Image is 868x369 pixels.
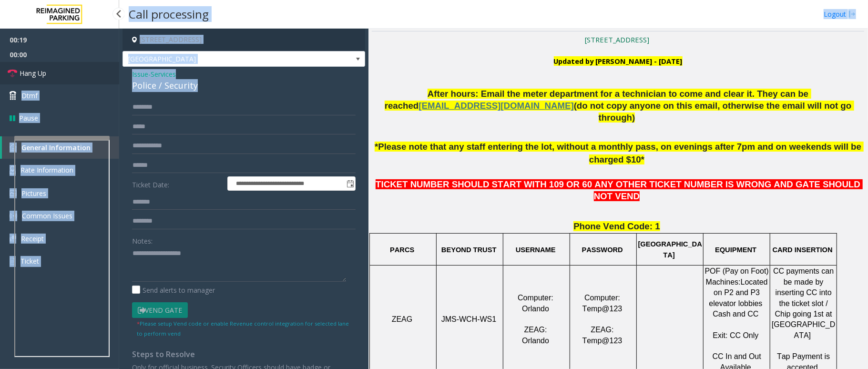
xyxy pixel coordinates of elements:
[137,320,349,337] small: Please setup Vend code or enable Revenue control integration for selected lane to perform vend
[419,101,573,111] span: [EMAIL_ADDRESS][DOMAIN_NAME]
[524,326,547,334] span: ZEAG:
[824,9,856,19] a: Logout
[705,267,771,286] span: POF (Pay on Foot) Machines:
[385,89,811,111] span: After hours: Email the meter department for a technician to come and clear it. They can be reached
[741,278,768,286] span: Located
[713,331,759,339] span: Exit: CC Only
[132,69,148,79] span: Issue
[573,221,660,231] span: Phone Vend Code: 1
[10,166,16,174] img: 'icon'
[20,68,46,78] span: Hang Up
[585,35,649,44] a: [STREET_ADDRESS]
[376,179,863,201] span: TICKET NUMBER SHOULD START WITH 109 OR 60 ANY OTHER TICKET NUMBER IS WRONG AND GATE SHOULD NOT VEND
[390,246,414,254] span: PARCS
[522,305,549,313] span: Orlando
[375,142,864,164] span: *Please note that any staff entering the lot, without a monthly pass, on evenings after 7pm and o...
[638,240,702,258] span: [GEOGRAPHIC_DATA]
[132,233,153,246] label: Notes:
[709,288,763,307] span: on P2 and P3 elevator lobbies
[132,350,356,359] h4: Steps to Resolve
[554,56,683,66] b: Updated by [PERSON_NAME] - [DATE]
[132,302,188,318] button: Vend Gate
[582,246,623,254] span: PASSWORD
[124,2,214,26] h3: Call processing
[848,9,856,19] img: logout
[123,51,317,67] span: [GEOGRAPHIC_DATA]
[713,310,759,318] span: Cash and CC
[582,337,623,345] span: Temp@123
[392,315,413,323] span: ZEAG
[345,177,355,190] span: Toggle popup
[132,79,356,92] div: Police / Security
[522,337,549,345] span: Orlando
[123,29,365,51] h4: [STREET_ADDRESS]
[10,257,16,266] img: 'icon'
[10,212,17,220] img: 'icon'
[10,190,17,196] img: 'icon'
[715,246,756,254] span: EQUIPMENT
[151,69,176,79] span: Services
[441,246,497,254] span: BEYOND TRUST
[772,267,836,339] span: CC payments can be made by inserting CC into the ticket slot / Chip going 1st at [GEOGRAPHIC_DATA]
[518,294,553,302] span: Computer:
[19,113,38,123] span: Pause
[21,91,38,101] span: Dtmf
[10,144,17,151] img: 'icon'
[584,294,620,302] span: Computer:
[2,136,119,159] a: General Information
[773,246,833,254] span: CARD INSERTION
[10,236,16,242] img: 'icon'
[591,326,614,334] span: ZEAG:
[148,70,176,79] span: -
[516,246,556,254] span: USERNAME
[441,315,497,323] span: JMS-WCH-WS1
[130,176,225,191] label: Ticket Date:
[419,102,573,110] a: [EMAIL_ADDRESS][DOMAIN_NAME]
[582,305,623,313] span: Temp@123
[574,101,854,123] span: (do not copy anyone on this email, otherwise the email will not go through)
[132,285,215,295] label: Send alerts to manager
